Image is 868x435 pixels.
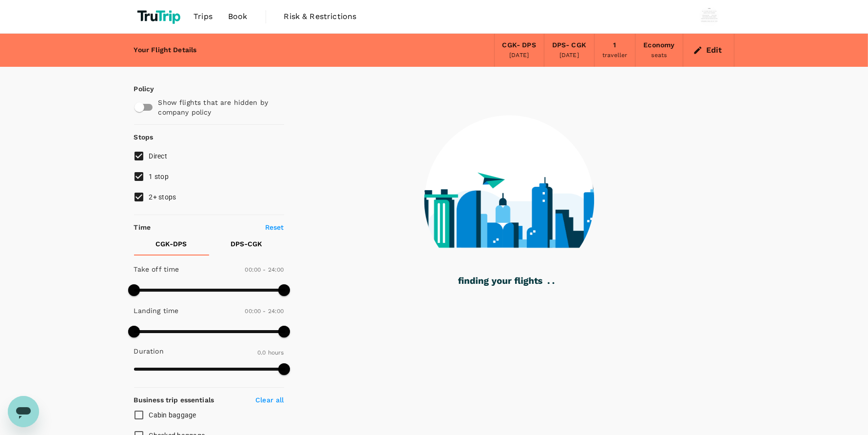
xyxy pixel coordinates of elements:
div: DPS - CGK [552,40,586,51]
p: Show flights that are hidden by company policy [158,98,277,117]
p: Duration [134,346,164,356]
div: [DATE] [509,51,529,60]
div: Your Flight Details [134,45,197,56]
span: Cabin baggage [149,411,196,419]
strong: Business trip essentials [134,396,214,404]
p: Landing time [134,306,179,316]
div: Economy [643,40,675,51]
div: traveller [602,51,627,60]
span: Risk & Restrictions [284,11,357,22]
span: 00:00 - 24:00 [245,308,284,315]
span: 2+ stops [149,193,176,201]
div: 1 [614,40,617,51]
span: Book [228,11,248,22]
p: Take off time [134,264,179,274]
span: Trips [193,11,212,22]
div: CGK - DPS [502,40,536,51]
img: Wisnu Wiranata [699,7,719,26]
span: Direct [149,152,168,160]
div: [DATE] [559,51,579,60]
span: 00:00 - 24:00 [245,266,284,273]
g: . [552,282,554,284]
p: Policy [134,84,143,94]
img: TruTrip logo [134,6,186,27]
iframe: Button to launch messaging window [8,396,39,427]
div: seats [652,51,667,60]
p: Time [134,222,151,232]
p: DPS - CGK [231,239,262,249]
span: 1 stop [149,173,169,180]
p: Clear all [255,395,284,405]
span: 0.0 hours [257,349,284,356]
g: . [548,282,550,284]
strong: Stops [134,133,154,141]
g: finding your flights [458,277,542,286]
p: Reset [265,222,284,232]
button: Edit [691,42,726,58]
p: CGK - DPS [156,239,187,249]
